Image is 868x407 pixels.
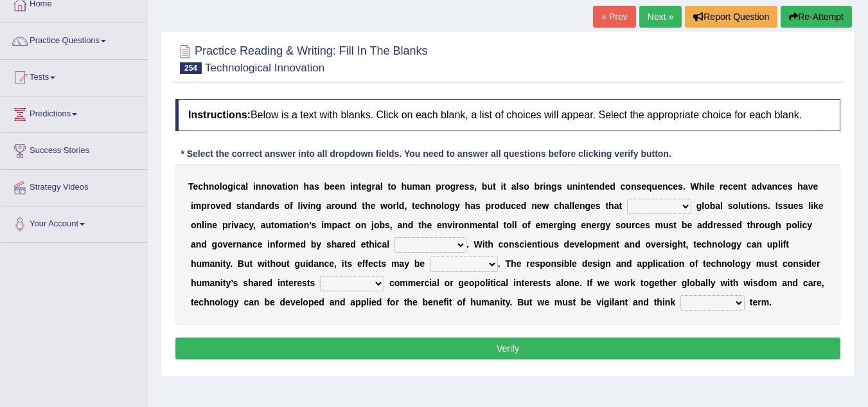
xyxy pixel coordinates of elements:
[418,220,421,230] b: t
[662,181,668,192] b: n
[175,147,677,161] div: * Select the correct answer into all dropdown fields. You need to answer all questions before cli...
[202,220,204,230] b: l
[491,201,494,211] b: r
[340,181,346,192] b: n
[605,181,610,192] b: e
[788,181,793,192] b: s
[593,6,635,28] a: « Prev
[265,220,271,230] b: u
[720,201,723,211] b: l
[540,181,543,192] b: r
[470,220,477,230] b: m
[707,181,709,192] b: l
[274,201,279,211] b: s
[567,181,572,192] b: u
[332,201,335,211] b: r
[741,201,747,211] b: u
[312,220,317,230] b: s
[537,201,542,211] b: e
[326,201,332,211] b: a
[374,220,380,230] b: o
[421,220,427,230] b: h
[565,201,570,211] b: a
[683,181,686,192] b: .
[227,181,233,192] b: g
[544,181,546,192] b: i
[459,181,465,192] b: e
[813,181,818,192] b: e
[470,201,475,211] b: a
[752,201,757,211] b: o
[488,220,491,230] b: t
[762,181,767,192] b: v
[212,220,217,230] b: e
[775,201,778,211] b: I
[521,201,527,211] b: d
[236,181,241,192] b: c
[594,181,599,192] b: n
[511,181,517,192] b: a
[221,201,226,211] b: e
[231,220,234,230] b: i
[335,181,340,192] b: e
[397,220,402,230] b: a
[298,201,301,211] b: l
[430,201,436,211] b: n
[308,201,310,211] b: i
[506,201,511,211] b: u
[569,201,572,211] b: l
[402,220,408,230] b: n
[210,201,216,211] b: o
[619,201,622,211] b: t
[788,201,793,211] b: u
[260,201,265,211] b: a
[728,181,733,192] b: c
[811,201,813,211] b: i
[233,181,236,192] b: i
[477,220,483,230] b: e
[522,220,527,230] b: o
[309,181,314,192] b: a
[704,201,710,211] b: o
[517,181,519,192] b: l
[274,220,280,230] b: o
[390,220,393,230] b: ,
[639,6,682,28] a: Next »
[191,220,197,230] b: o
[781,6,852,28] button: Re-Attempt
[288,220,293,230] b: a
[203,181,209,192] b: h
[175,338,840,359] button: Verify
[269,201,274,211] b: d
[752,181,757,192] b: a
[216,201,221,211] b: v
[631,181,637,192] b: n
[380,181,383,192] b: l
[574,201,580,211] b: e
[442,220,448,230] b: n
[366,181,372,192] b: g
[355,220,361,230] b: o
[793,201,799,211] b: e
[465,181,470,192] b: s
[715,201,720,211] b: a
[799,201,804,211] b: s
[324,220,332,230] b: m
[236,201,242,211] b: s
[436,181,441,192] b: p
[279,220,287,230] b: m
[696,201,702,211] b: g
[757,201,763,211] b: n
[396,201,399,211] b: l
[641,181,646,192] b: e
[412,181,420,192] b: m
[288,181,294,192] b: o
[483,220,488,230] b: n
[673,181,678,192] b: e
[586,181,589,192] b: t
[271,220,274,230] b: t
[387,201,393,211] b: o
[351,201,357,211] b: d
[180,62,202,74] span: 254
[175,99,840,131] h4: Below is a text with blanks. Click on each blank, a list of choices will appear. Select the appro...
